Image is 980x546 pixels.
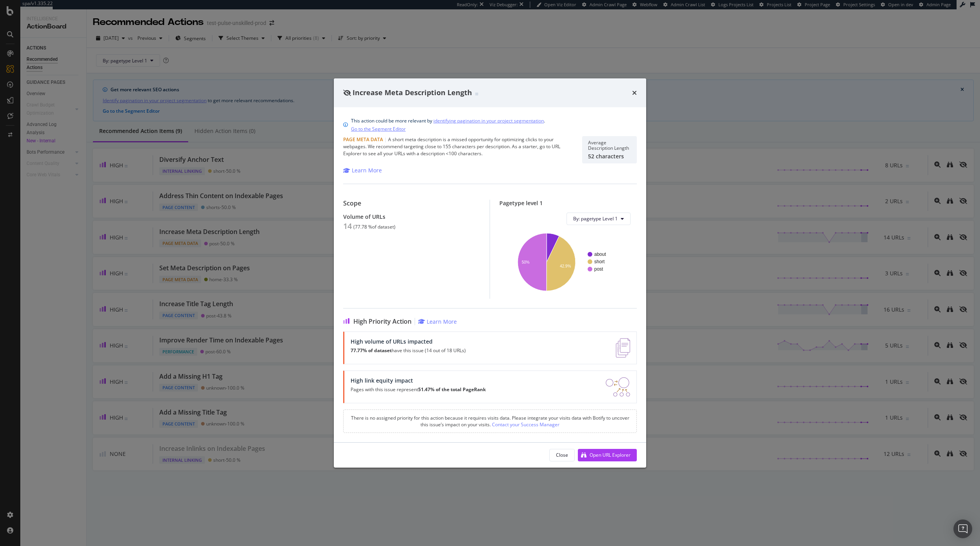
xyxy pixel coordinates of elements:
[953,519,972,538] div: Open Intercom Messenger
[427,318,457,325] div: Learn More
[334,78,646,468] div: modal
[343,117,637,133] div: info banner
[491,421,559,428] a: Contact your Success Manager
[522,260,529,264] text: 50%
[351,377,486,384] div: High link equity impact
[616,338,630,358] img: e5DMFwAAAABJRU5ErkJggg==
[418,318,457,325] a: Learn More
[343,213,480,220] div: Volume of URLs
[351,387,486,392] p: Pages with this issue represent
[632,88,637,98] div: times
[353,224,396,230] div: ( 77.78 % of dataset )
[573,215,618,222] span: By: pagetype Level 1
[353,88,472,97] span: Increase Meta Description Length
[343,200,480,207] div: Scope
[588,140,631,151] div: Average Description Length
[588,153,631,160] div: 52 characters
[556,452,568,458] div: Close
[343,90,351,96] div: eye-slash
[353,318,412,325] span: High Priority Action
[352,167,382,174] div: Learn More
[567,213,631,225] button: By: pagetype Level 1
[433,117,544,125] a: identifying pagination in your project segmentation
[560,264,571,268] text: 42.9%
[351,117,545,133] div: This action could be more relevant by .
[594,259,605,264] text: short
[418,386,486,393] strong: 51.47% of the total PageRank
[594,252,606,257] text: about
[594,266,603,272] text: post
[351,348,466,353] p: have this issue (14 out of 18 URLs)
[499,200,637,206] div: Pagetype level 1
[351,338,466,345] div: High volume of URLs impacted
[475,93,478,95] img: Equal
[343,409,637,433] div: There is no assigned priority for this action because it requires visits data. Please integrate y...
[578,449,637,461] button: Open URL Explorer
[384,136,387,143] span: |
[590,452,631,458] div: Open URL Explorer
[343,167,382,174] a: Learn More
[506,231,631,292] svg: A chart.
[606,377,630,397] img: DDxVyA23.png
[351,347,392,354] strong: 77.77% of dataset
[549,449,575,461] button: Close
[343,136,573,163] div: A short meta description is a missed opportunity for optimizing clicks to your webpages. We recom...
[343,136,383,143] span: Page Meta Data
[351,125,406,133] a: Go to the Segment Editor
[343,222,352,231] div: 14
